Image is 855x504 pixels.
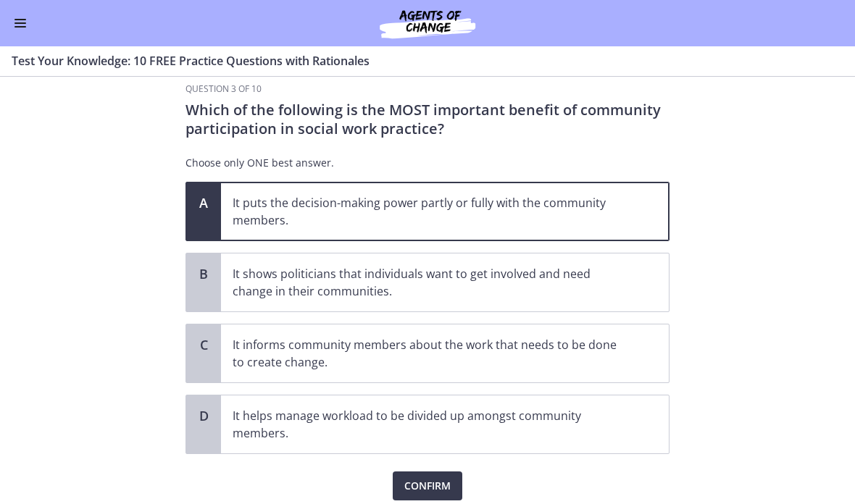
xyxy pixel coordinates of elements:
[233,194,628,229] p: It puts the decision-making power partly or fully with the community members.
[341,6,514,41] img: Agents of Change
[195,407,212,424] span: D
[12,14,29,32] button: Enable menu
[233,336,628,371] p: It informs community members about the work that needs to be done to create change.
[404,477,451,495] span: Confirm
[185,101,670,138] p: Which of the following is the MOST important benefit of community participation in social work pr...
[12,52,826,70] h3: Test Your Knowledge: 10 FREE Practice Questions with Rationales
[185,83,670,95] h3: Question 3 of 10
[195,336,212,353] span: C
[233,265,628,300] p: It shows politicians that individuals want to get involved and need change in their communities.
[393,471,462,500] button: Confirm
[185,156,670,170] p: Choose only ONE best answer.
[195,194,212,211] span: A
[195,265,212,282] span: B
[233,407,628,442] p: It helps manage workload to be divided up amongst community members.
